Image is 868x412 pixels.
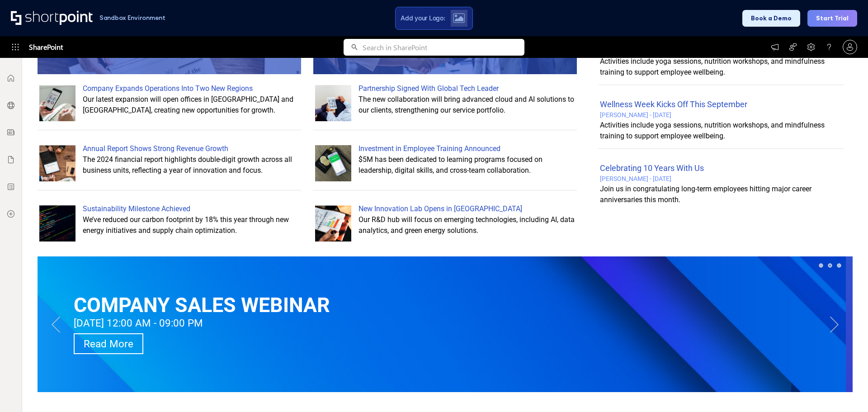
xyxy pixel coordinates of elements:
[74,293,810,317] div: COMPANY SALES WEBINAR
[819,263,823,268] button: 1
[600,98,842,110] div: Wellness Week Kicks Off This September
[74,317,810,329] div: [DATE] 12:00 AM - 09:00 PM
[359,214,575,236] div: Our R&D hub will focus on emerging technologies, including AI, data analytics, and green energy s...
[29,36,63,58] span: SharePoint
[359,143,575,154] div: Investment in Employee Training Announced
[837,263,841,268] button: 3
[83,94,299,116] div: Our latest expansion will open offices in [GEOGRAPHIC_DATA] and [GEOGRAPHIC_DATA], creating new o...
[600,184,842,205] div: Join us in congratulating long-term employees hitting major career anniversaries this month.
[83,154,299,176] div: The 2024 financial report highlights double-digit growth across all business units, reflecting a ...
[453,13,465,23] img: Upload logo
[83,204,299,214] div: Sustainability Milestone Achieved
[359,94,575,116] div: The new collaboration will bring advanced cloud and AI solutions to our clients, strengthening ou...
[47,315,65,333] button: Previous
[742,10,800,27] button: Book a Demo
[74,333,143,354] a: Read More
[359,83,575,94] div: Partnership Signed With Global Tech Leader
[807,10,857,27] button: Start Trial
[828,263,832,268] button: 2
[363,39,524,56] input: Search in SharePoint
[826,315,844,333] button: Next
[600,162,842,174] div: Celebrating 10 Years With Us
[83,214,299,236] div: We’ve reduced our carbon footprint by 18% this year through new energy initiatives and supply cha...
[600,120,842,142] div: Activities include yoga sessions, nutrition workshops, and mindfulness training to support employ...
[600,110,842,120] div: [PERSON_NAME] - [DATE]
[83,143,299,154] div: Annual Report Shows Strong Revenue Growth
[823,369,868,412] iframe: Chat Widget
[83,83,299,94] div: Company Expands Operations Into Two New Regions
[359,204,575,214] div: New Innovation Lab Opens in [GEOGRAPHIC_DATA]
[600,56,842,78] div: Activities include yoga sessions, nutrition workshops, and mindfulness training to support employ...
[359,154,575,176] div: $5M has been dedicated to learning programs focused on leadership, digital skills, and cross-team...
[99,15,165,20] h1: Sandbox Environment
[600,174,842,184] div: [PERSON_NAME] - [DATE]
[401,14,445,22] span: Add your Logo:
